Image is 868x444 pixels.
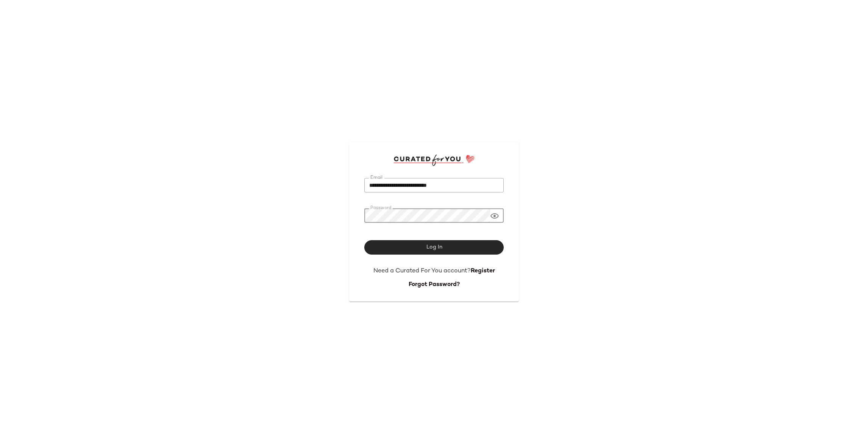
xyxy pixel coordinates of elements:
a: Forgot Password? [409,281,460,288]
span: Need a Curated For You account? [373,268,471,274]
a: Register [471,268,495,274]
img: cfy_login_logo.DGdB1djN.svg [393,155,475,166]
button: Log In [364,240,504,255]
span: Log In [426,244,442,250]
